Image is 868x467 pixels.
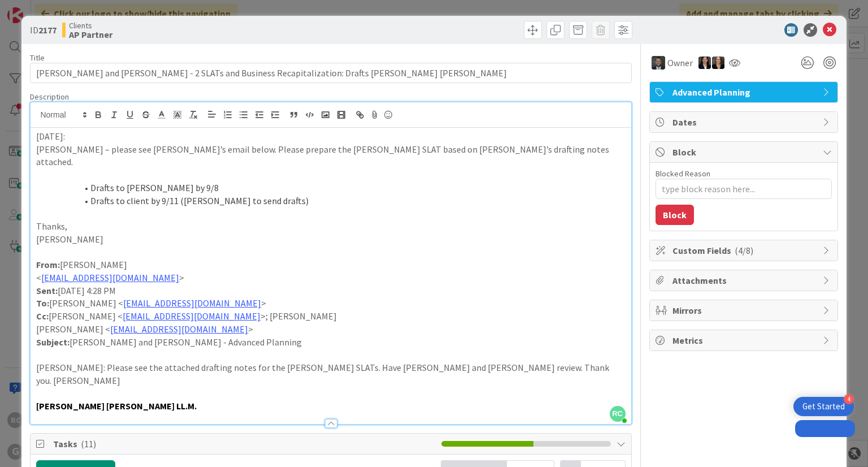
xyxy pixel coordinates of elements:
[36,271,625,284] p: < >
[36,130,625,143] p: [DATE]:
[672,274,817,287] span: Attachments
[672,145,817,159] span: Block
[30,23,57,37] span: ID
[652,56,665,70] img: JW
[844,394,854,404] div: 4
[123,310,261,322] a: [EMAIL_ADDRESS][DOMAIN_NAME]
[50,181,625,194] li: Drafts to [PERSON_NAME] by 9/8
[36,259,60,270] strong: From:
[656,205,694,225] button: Block
[41,272,179,283] a: [EMAIL_ADDRESS][DOMAIN_NAME]
[36,310,49,322] strong: Cc:
[610,406,626,422] span: RC
[672,334,817,347] span: Metrics
[50,194,625,207] li: Drafts to client by 9/11 ([PERSON_NAME] to send drafts)
[36,233,625,246] p: [PERSON_NAME]
[36,361,625,387] p: [PERSON_NAME]: Please see the attached drafting notes for the [PERSON_NAME] SLATs. Have [PERSON_N...
[69,30,112,39] b: AP Partner
[667,56,693,70] span: Owner
[36,336,625,349] p: [PERSON_NAME] and [PERSON_NAME] - Advanced Planning
[53,437,435,451] span: Tasks
[656,168,710,179] label: Blocked Reason
[110,323,248,335] a: [EMAIL_ADDRESS][DOMAIN_NAME]
[81,438,96,449] span: ( 11 )
[36,285,58,296] strong: Sent:
[672,244,817,257] span: Custom Fields
[712,57,724,69] img: MW
[698,57,711,69] img: AM
[36,336,70,348] strong: Subject:
[36,143,625,168] p: [PERSON_NAME] – please see [PERSON_NAME]’s email below. Please prepare the [PERSON_NAME] SLAT bas...
[36,284,625,297] p: [DATE] 4:28 PM
[38,24,57,36] b: 2177
[30,63,631,83] input: type card name here...
[793,397,854,416] div: Open Get Started checklist, remaining modules: 4
[672,85,817,99] span: Advanced Planning
[36,310,625,323] p: [PERSON_NAME] < >; [PERSON_NAME]
[672,115,817,129] span: Dates
[802,401,845,412] div: Get Started
[36,323,625,336] p: [PERSON_NAME] < >
[30,92,69,102] span: Description
[672,304,817,317] span: Mirrors
[36,400,197,412] strong: [PERSON_NAME] [PERSON_NAME] LL.M.
[69,21,112,30] span: Clients
[36,220,625,233] p: Thanks,
[36,297,49,309] strong: To:
[36,258,625,271] p: [PERSON_NAME]
[735,245,753,256] span: ( 4/8 )
[30,53,45,63] label: Title
[36,297,625,310] p: [PERSON_NAME] < >
[123,297,261,309] a: [EMAIL_ADDRESS][DOMAIN_NAME]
